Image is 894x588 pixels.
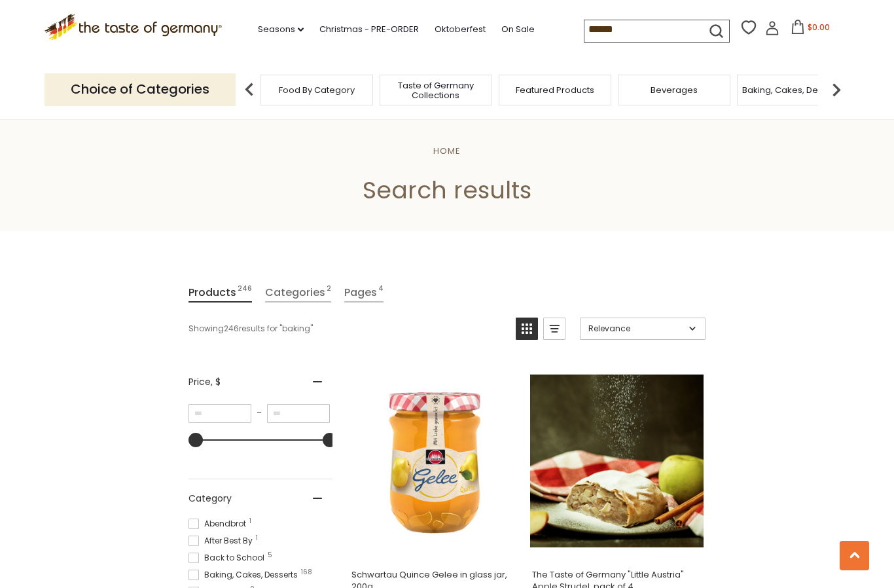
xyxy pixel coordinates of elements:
[808,22,830,33] span: $0.00
[188,492,232,505] span: Category
[384,81,488,100] a: Taste of Germany Collections
[319,22,419,37] a: Christmas - PRE-ORDER
[516,318,538,340] a: View grid mode
[258,22,304,37] a: Seasons
[249,518,251,524] span: 1
[188,375,221,389] span: Price
[543,318,565,340] a: View list mode
[435,22,486,37] a: Oktoberfest
[279,85,355,95] a: Food By Category
[742,85,844,95] a: Baking, Cakes, Desserts
[268,552,272,559] span: 5
[188,318,506,340] div: Showing results for " "
[265,284,331,303] a: View Categories Tab
[651,85,698,95] a: Beverages
[516,85,594,95] a: Featured Products
[238,284,252,301] span: 246
[501,22,535,37] a: On Sale
[188,535,257,547] span: After Best By
[188,569,302,581] span: Baking, Cakes, Desserts
[327,284,331,301] span: 2
[256,535,258,542] span: 1
[588,323,685,335] span: Relevance
[433,145,461,157] a: Home
[782,20,838,39] button: $0.00
[211,375,221,388] span: , $
[45,73,236,105] p: Choice of Categories
[301,569,312,576] span: 168
[378,284,384,301] span: 4
[823,77,849,103] img: next arrow
[349,375,523,548] img: Schwartau Quince Gelee
[188,284,252,303] a: View Products Tab
[580,318,706,340] a: Sort options
[251,407,267,419] span: –
[344,284,384,303] a: View Pages Tab
[236,77,262,103] img: previous arrow
[224,323,239,335] b: 246
[188,552,268,564] span: Back to School
[188,518,250,530] span: Abendbrot
[41,175,853,205] h1: Search results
